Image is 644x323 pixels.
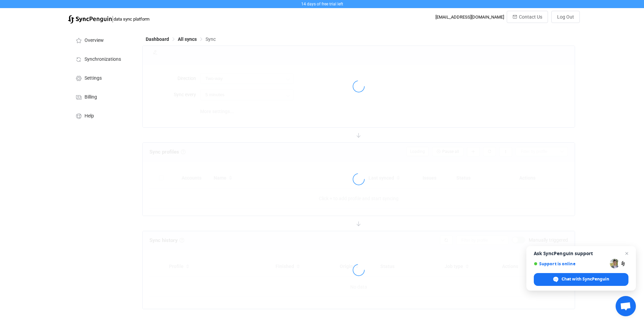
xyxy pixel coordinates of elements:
[146,37,216,42] div: Breadcrumb
[534,251,628,256] span: Ask SyncPenguin support
[68,15,112,24] img: syncpenguin.svg
[146,36,169,42] span: Dashboard
[562,276,609,282] span: Chat with SyncPenguin
[85,76,102,81] span: Settings
[623,249,631,258] span: Close chat
[85,57,121,62] span: Synchronizations
[112,14,114,24] span: |
[68,30,136,49] a: Overview
[68,14,149,24] a: |data sync platform
[551,11,580,23] button: Log Out
[534,273,628,286] div: Chat with SyncPenguin
[178,36,197,42] span: All syncs
[435,15,504,20] div: [EMAIL_ADDRESS][DOMAIN_NAME]
[534,261,607,266] span: Support is online
[507,11,548,23] button: Contact Us
[68,68,136,87] a: Settings
[68,106,136,125] a: Help
[68,49,136,68] a: Synchronizations
[85,113,94,119] span: Help
[557,14,574,20] span: Log Out
[301,2,343,6] span: 14 days of free trial left
[519,14,542,20] span: Contact Us
[68,87,136,106] a: Billing
[616,296,636,316] div: Open chat
[85,38,104,43] span: Overview
[85,95,97,100] span: Billing
[114,17,149,22] span: data sync platform
[206,36,216,42] span: Sync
